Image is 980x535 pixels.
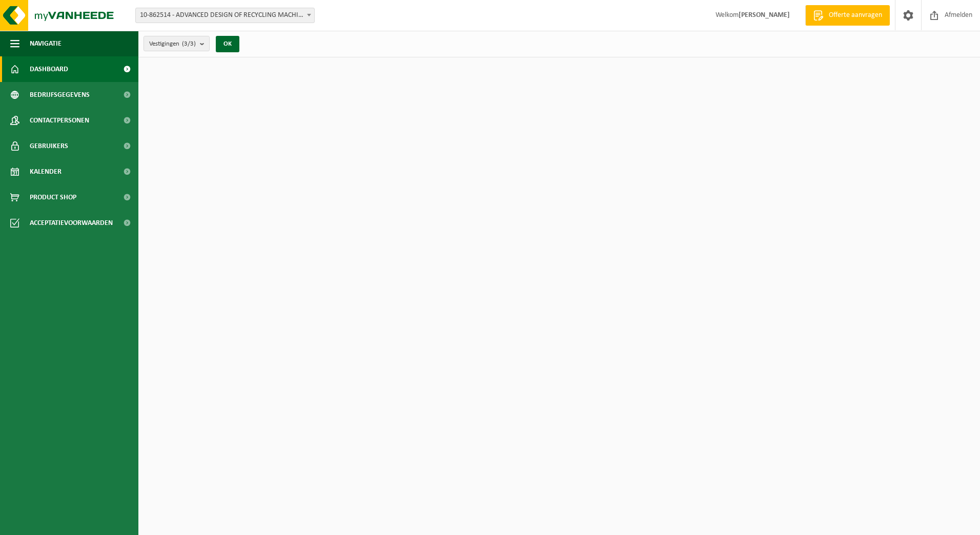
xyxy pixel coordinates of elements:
strong: [PERSON_NAME] [739,11,790,19]
span: 10-862514 - ADVANCED DESIGN OF RECYCLING MACHINES - MENEN [135,8,315,23]
span: Product Shop [30,184,76,210]
span: Contactpersonen [30,108,89,133]
span: Acceptatievoorwaarden [30,210,113,236]
a: Offerte aanvragen [805,5,890,26]
span: 10-862514 - ADVANCED DESIGN OF RECYCLING MACHINES - MENEN [136,8,314,23]
button: Vestigingen(3/3) [144,36,210,51]
span: Bedrijfsgegevens [30,82,90,108]
span: Gebruikers [30,133,68,159]
button: OK [216,36,239,52]
span: Vestigingen [149,36,196,52]
span: Dashboard [30,56,68,82]
span: Navigatie [30,31,62,56]
count: (3/3) [182,40,196,47]
span: Offerte aanvragen [826,10,885,20]
span: Kalender [30,159,62,184]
